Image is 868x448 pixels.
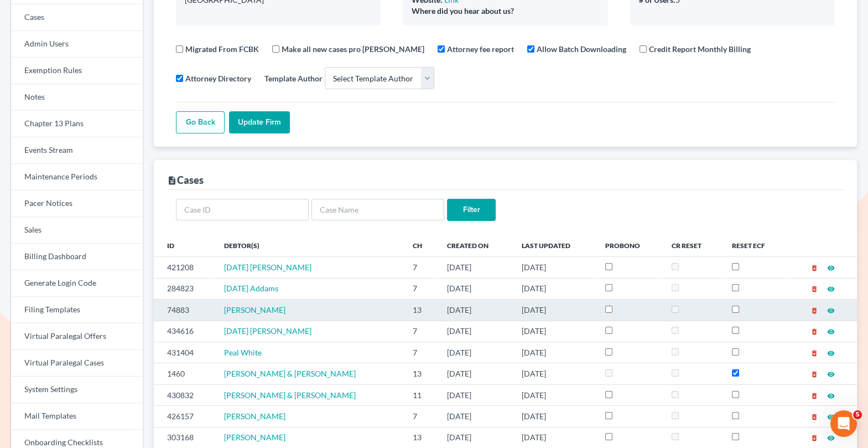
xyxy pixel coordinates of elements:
a: Virtual Paralegal Offers [11,323,143,350]
td: 303168 [154,427,215,448]
a: visibility [827,305,835,315]
label: Make all new cases pro [PERSON_NAME] [282,43,424,55]
td: [DATE] [438,427,513,448]
i: visibility [827,392,835,400]
span: 5 [853,410,862,419]
a: delete_forever [810,326,818,336]
td: [DATE] [513,300,596,321]
i: visibility [827,307,835,315]
i: delete_forever [810,392,818,400]
a: Pacer Notices [11,190,143,217]
a: Mail Templates [11,403,143,430]
a: delete_forever [810,348,818,357]
a: Admin Users [11,31,143,58]
a: [DATE] Addams [224,284,278,293]
td: 7 [404,321,438,342]
a: [PERSON_NAME] [224,411,285,421]
th: CR Reset [663,234,723,256]
td: [DATE] [513,257,596,278]
a: delete_forever [810,369,818,378]
td: 7 [404,278,438,299]
td: 7 [404,257,438,278]
td: 7 [404,342,438,363]
td: 11 [404,384,438,405]
td: [DATE] [438,342,513,363]
label: Credit Report Monthly Billing [649,43,751,55]
th: ProBono [596,234,663,256]
i: visibility [827,264,835,272]
td: [DATE] [438,384,513,405]
a: Maintenance Periods [11,164,143,190]
a: Exemption Rules [11,58,143,84]
td: [DATE] [513,321,596,342]
a: Cases [11,4,143,31]
td: [DATE] [513,342,596,363]
a: visibility [827,411,835,421]
td: [DATE] [438,257,513,278]
i: delete_forever [810,413,818,421]
td: 74883 [154,300,215,321]
td: 1460 [154,363,215,384]
span: [PERSON_NAME] [224,305,285,315]
td: 13 [404,363,438,384]
label: Attorney Directory [185,73,251,84]
a: Chapter 13 Plans [11,111,143,137]
a: visibility [827,326,835,336]
a: delete_forever [810,390,818,400]
td: 426157 [154,406,215,427]
a: delete_forever [810,262,818,272]
a: System Settings [11,377,143,403]
a: [DATE] [PERSON_NAME] [224,262,311,272]
a: visibility [827,432,835,442]
b: Where did you hear about us? [412,6,514,16]
td: [DATE] [438,363,513,384]
th: ID [154,234,215,256]
th: Ch [404,234,438,256]
label: Allow Batch Downloading [537,43,626,55]
a: Peal White [224,348,262,357]
a: Filing Templates [11,297,143,323]
i: delete_forever [810,264,818,272]
td: 284823 [154,278,215,299]
input: Filter [447,199,496,221]
i: visibility [827,328,835,336]
td: 431404 [154,342,215,363]
a: delete_forever [810,411,818,421]
i: visibility [827,434,835,442]
td: [DATE] [513,384,596,405]
i: visibility [827,413,835,421]
div: Cases [167,173,204,187]
i: delete_forever [810,434,818,442]
td: 430832 [154,384,215,405]
td: [DATE] [438,278,513,299]
a: Virtual Paralegal Cases [11,350,143,377]
a: Events Stream [11,137,143,164]
td: [DATE] [438,321,513,342]
td: [DATE] [513,363,596,384]
td: [DATE] [438,300,513,321]
input: Case Name [311,199,444,221]
a: Go Back [176,111,225,133]
i: visibility [827,285,835,293]
td: 434616 [154,321,215,342]
a: [PERSON_NAME] & [PERSON_NAME] [224,390,356,400]
i: visibility [827,349,835,357]
a: visibility [827,348,835,357]
th: Reset ECF [723,234,787,256]
a: Generate Login Code [11,270,143,297]
label: Attorney fee report [447,43,514,55]
a: delete_forever [810,305,818,315]
a: [PERSON_NAME] & [PERSON_NAME] [224,369,356,378]
td: 13 [404,300,438,321]
a: [PERSON_NAME] [224,432,285,442]
label: Template Author [264,73,323,84]
td: 13 [404,427,438,448]
i: delete_forever [810,349,818,357]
